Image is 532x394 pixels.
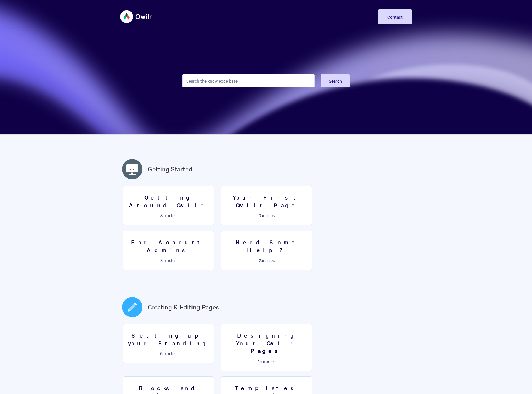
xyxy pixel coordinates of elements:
span: 6 [160,350,163,356]
h3: Your First Qwilr Page [224,193,309,209]
a: Getting Started [148,164,192,174]
h3: Getting Around Qwilr [126,193,211,209]
p: articles [224,359,309,363]
p: articles [126,351,211,356]
p: articles [224,213,309,218]
h3: Need Some Help? [224,238,309,254]
span: 3 [160,212,163,218]
span: Search [329,78,342,84]
h3: Setting up your Branding [126,331,211,347]
a: Setting up your Branding 6articles [123,324,214,363]
span: 3 [160,257,163,263]
h3: For Account Admins [126,238,211,254]
a: Your First Qwilr Page 3articles [221,186,312,225]
a: Need Some Help? 2articles [221,231,312,270]
span: 2 [259,257,261,263]
input: Search the knowledge base [182,74,315,87]
img: Qwilr Help Center [120,6,152,27]
a: For Account Admins 3articles [123,231,214,270]
a: Contact [378,9,412,24]
button: Search [321,74,350,87]
a: Creating & Editing Pages [148,302,219,312]
h3: Designing Your Qwilr Pages [224,331,309,355]
span: 15 [258,358,262,364]
p: articles [126,213,211,218]
p: articles [224,258,309,262]
a: Designing Your Qwilr Pages 15articles [221,324,312,371]
p: articles [126,258,211,262]
a: Getting Around Qwilr 3articles [123,186,214,225]
span: 3 [259,212,261,218]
